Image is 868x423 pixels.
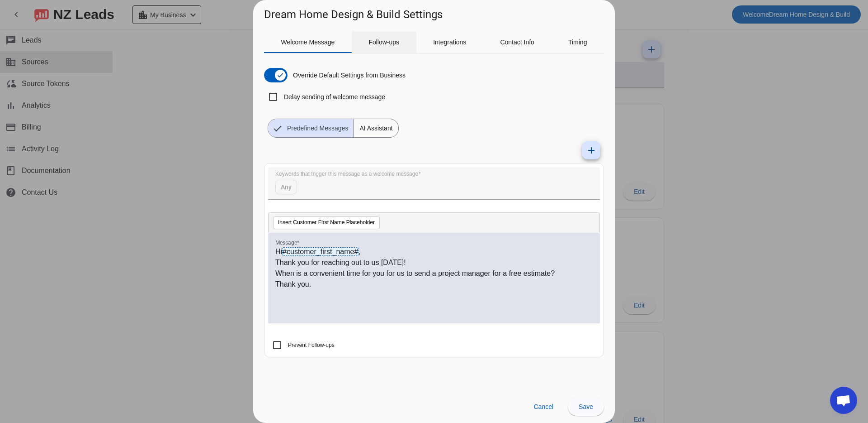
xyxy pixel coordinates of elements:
label: Delay sending of welcome message [282,92,385,101]
mat-icon: add [586,145,597,156]
button: Cancel [526,398,561,416]
span: Contact Info [500,39,534,45]
p: Hi , [275,246,593,257]
h1: Dream Home Design & Build Settings [264,7,443,22]
button: Save [568,398,604,416]
div: Open chat [830,387,857,414]
span: Follow-ups [368,39,399,45]
mat-label: Keywords that trigger this message as a welcome message [275,171,418,177]
span: Predefined Messages [282,119,354,137]
span: Timing [568,39,587,45]
button: Insert Customer First Name Placeholder [273,216,380,229]
span: #customer_first_name# [282,247,359,256]
p: When is a convenient time for you for us to send a project manager for a free estimate? [275,268,593,279]
p: Thank you. [275,279,593,290]
span: Integrations [433,39,466,45]
span: Cancel [533,403,553,410]
p: Thank you for reaching out to us [DATE]! [275,257,593,268]
label: Override Default Settings from Business [291,71,406,80]
span: Welcome Message [281,39,335,45]
span: Save [579,403,593,410]
span: AI Assistant [354,119,398,137]
label: Prevent Follow-ups [286,341,335,350]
